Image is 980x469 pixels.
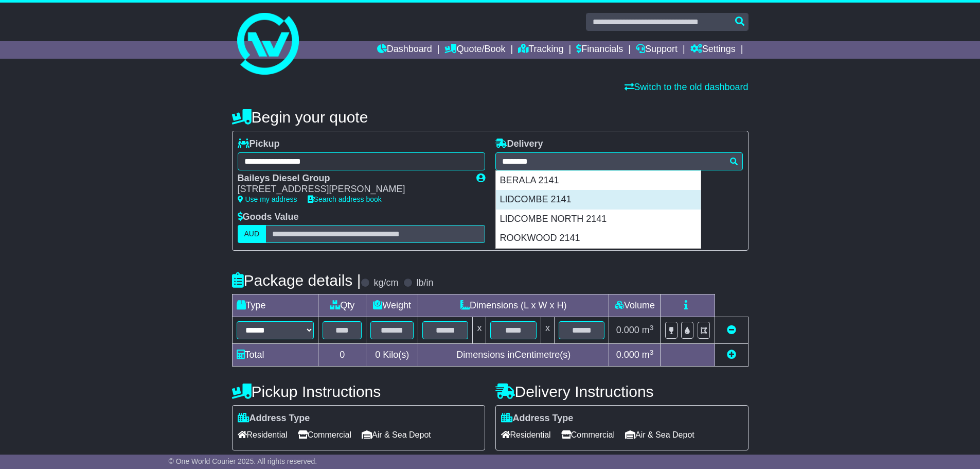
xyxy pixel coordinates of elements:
[495,383,749,400] h4: Delivery Instructions
[169,457,317,465] span: © One World Courier 2025. All rights reserved.
[232,109,749,126] h4: Begin your quote
[318,294,366,317] td: Qty
[375,350,380,360] span: 0
[238,212,299,223] label: Goods Value
[636,41,678,59] a: Support
[576,41,623,59] a: Financials
[501,413,574,424] label: Address Type
[238,184,466,195] div: [STREET_ADDRESS][PERSON_NAME]
[232,294,318,317] td: Type
[366,344,418,367] td: Kilo(s)
[418,344,609,367] td: Dimensions in Centimetre(s)
[642,325,654,335] span: m
[238,225,266,243] label: AUD
[616,325,639,335] span: 0.000
[561,427,615,443] span: Commercial
[308,195,382,203] a: Search address book
[650,349,654,356] sup: 3
[625,82,748,92] a: Switch to the old dashboard
[238,195,297,203] a: Use my address
[616,350,639,360] span: 0.000
[418,294,609,317] td: Dimensions (L x W x H)
[495,152,743,170] typeahead: Please provide city
[298,427,351,443] span: Commercial
[642,350,654,360] span: m
[496,171,701,190] div: BERALA 2141
[541,317,554,344] td: x
[444,41,505,59] a: Quote/Book
[501,427,551,443] span: Residential
[690,41,736,59] a: Settings
[650,324,654,332] sup: 3
[609,294,661,317] td: Volume
[232,272,361,289] h4: Package details |
[496,229,701,248] div: ROOKWOOD 2141
[366,294,418,317] td: Weight
[377,41,432,59] a: Dashboard
[238,427,288,443] span: Residential
[238,173,466,184] div: Baileys Diesel Group
[518,41,563,59] a: Tracking
[232,383,485,400] h4: Pickup Instructions
[473,317,486,344] td: x
[232,344,318,367] td: Total
[496,190,701,210] div: LIDCOMBE 2141
[318,344,366,367] td: 0
[238,413,310,424] label: Address Type
[495,138,543,150] label: Delivery
[496,210,701,229] div: LIDCOMBE NORTH 2141
[416,277,433,289] label: lb/in
[373,277,398,289] label: kg/cm
[362,427,431,443] span: Air & Sea Depot
[727,350,736,360] a: Add new item
[727,325,736,335] a: Remove this item
[625,427,694,443] span: Air & Sea Depot
[238,138,280,150] label: Pickup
